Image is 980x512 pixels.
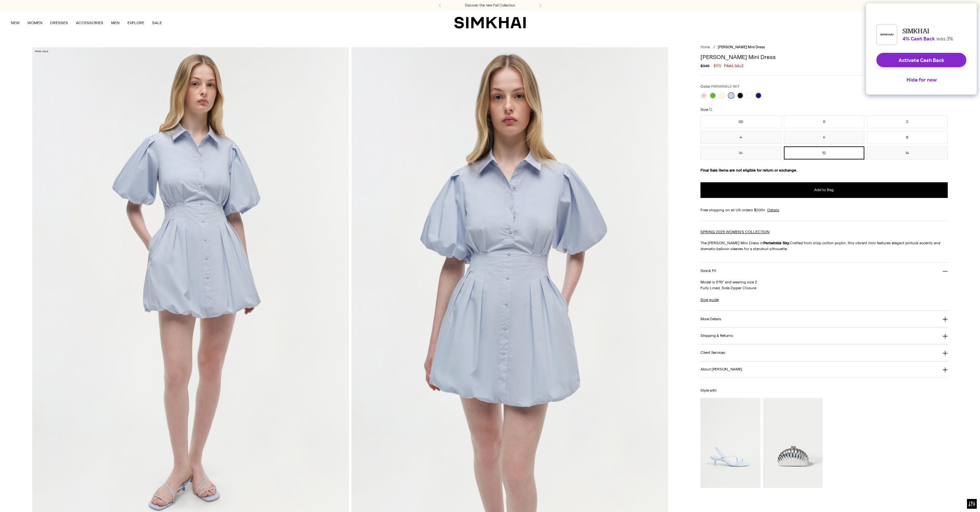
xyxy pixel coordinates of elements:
[700,207,948,213] div: Free shipping on all US orders $200+
[784,131,865,144] button: 6
[700,240,948,252] p: The [PERSON_NAME] Mini Dress in Crafted from crisp cotton poplin, this vibrant mini features eleg...
[784,115,865,128] button: 0
[700,131,781,144] button: 4
[718,45,765,49] span: [PERSON_NAME] Mini Dress
[867,131,948,144] button: 8
[700,327,948,344] button: Shipping & Returns
[700,230,770,234] a: SPRING 2025 WOMEN'S COLLECTION
[700,83,740,90] label: Color:
[700,54,948,60] h1: [PERSON_NAME] Mini Dress
[700,367,742,371] h3: About [PERSON_NAME]
[713,45,715,50] div: /
[27,16,42,30] a: WOMEN
[700,168,797,173] strong: Final Sale items are not eligible for return or exchange.
[111,16,120,30] a: MEN
[50,16,68,30] a: DRESSES
[465,3,515,8] a: Discover the new Fall Collection
[700,269,716,273] h3: Size & Fit
[700,263,948,279] button: Size & Fit
[700,351,725,355] h3: Client Services
[700,334,733,338] h3: Shipping & Returns
[700,297,719,303] a: Size guide
[700,311,948,327] button: More Details
[76,16,103,30] a: ACCESSORIES
[709,108,712,112] span: 12
[700,115,781,128] button: 00
[700,107,712,113] label: Size:
[700,146,781,159] button: 10
[700,388,948,393] h6: Style with
[700,361,948,378] button: About [PERSON_NAME]
[700,182,948,198] button: Add to Bag
[700,398,760,488] a: Cedonia Kitten Heel Sandal
[700,317,721,321] h3: More Details
[784,146,865,159] button: 12
[763,241,790,245] strong: Periwinkle Sky.
[700,63,710,69] s: $345
[700,279,944,291] p: Model is 5'10" and wearing size 2 Fully Lined, Side Zipper Closure
[814,187,834,193] span: Add to Bag
[454,16,526,29] a: SIMKHAI
[700,344,948,361] button: Client Services
[711,84,740,89] span: PERIWINKLE SKY
[763,398,823,488] a: Monet Clutch
[867,146,948,159] button: 14
[152,16,162,30] a: SALE
[11,16,20,30] a: NEW
[767,207,779,213] a: Details
[700,45,710,49] a: Home
[867,115,948,128] button: 2
[713,63,721,69] span: $172
[127,16,144,30] a: EXPLORE
[700,45,948,50] nav: breadcrumbs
